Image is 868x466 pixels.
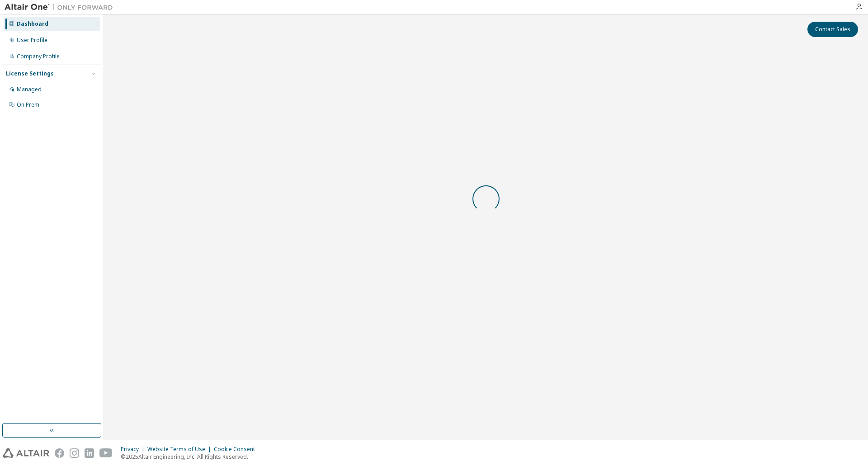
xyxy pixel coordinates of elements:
button: Contact Sales [807,22,858,37]
div: Company Profile [17,53,60,60]
img: youtube.svg [99,448,113,458]
img: Altair One [5,3,118,12]
div: Managed [17,86,42,93]
img: facebook.svg [55,448,64,458]
div: Cookie Consent [214,446,260,453]
div: Privacy [121,446,147,453]
img: instagram.svg [70,448,79,458]
img: linkedin.svg [85,448,94,458]
div: On Prem [17,101,39,108]
div: User Profile [17,37,47,44]
img: altair_logo.svg [3,448,49,458]
div: Dashboard [17,20,48,28]
div: License Settings [6,70,54,77]
div: Website Terms of Use [147,446,214,453]
p: © 2025 Altair Engineering, Inc. All Rights Reserved. [121,453,260,461]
